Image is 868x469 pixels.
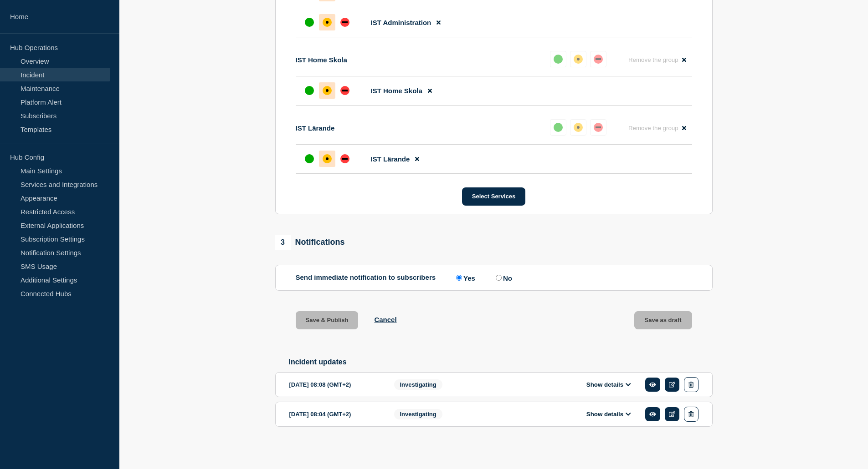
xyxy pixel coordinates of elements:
label: No [493,273,512,282]
div: [DATE] 08:08 (GMT+2) [289,377,380,392]
button: Save & Publish [296,311,359,329]
p: IST Lärande [296,124,335,132]
button: up [550,51,566,67]
div: up [305,18,314,27]
span: IST Home Skola [371,87,422,95]
button: Remove the group [623,51,692,69]
span: IST Lärande [371,155,410,163]
div: [DATE] 08:04 (GMT+2) [289,407,380,422]
button: Cancel [374,316,396,323]
button: Show details [584,410,634,418]
div: down [340,18,349,27]
div: up [554,123,563,132]
label: Yes [454,273,475,282]
p: Send immediate notification to subscribers [296,273,436,282]
button: down [590,119,606,136]
button: affected [570,51,586,67]
div: down [340,154,349,163]
button: up [550,119,566,136]
div: Notifications [275,235,345,250]
button: affected [570,119,586,136]
div: up [305,86,314,95]
span: Remove the group [628,56,678,63]
div: affected [323,86,332,95]
span: Investigating [394,409,442,419]
span: IST Administration [371,19,431,26]
button: Remove the group [623,119,692,137]
div: down [340,86,349,95]
span: Remove the group [628,125,678,131]
div: affected [574,55,583,64]
input: No [496,275,502,281]
div: affected [574,123,583,132]
div: affected [323,18,332,27]
button: down [590,51,606,67]
div: affected [323,154,332,163]
button: Save as draft [634,311,692,329]
div: Send immediate notification to subscribers [296,273,692,282]
span: Investigating [394,379,442,390]
button: Show details [584,381,634,388]
p: IST Home Skola [296,56,347,64]
div: down [594,123,603,132]
div: up [554,55,563,64]
div: down [594,55,603,64]
span: 3 [275,235,291,250]
input: Yes [456,275,462,281]
button: Select Services [462,187,525,206]
h2: Incident updates [289,358,713,366]
div: up [305,154,314,163]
